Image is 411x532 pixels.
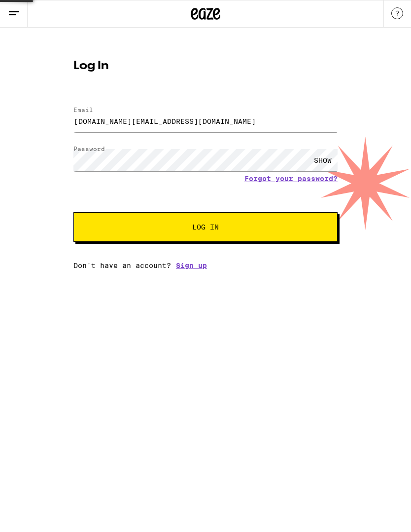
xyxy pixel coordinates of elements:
button: Log In [73,212,338,242]
a: Forgot your password? [244,175,338,183]
input: Email [73,110,338,132]
label: Password [73,146,105,152]
h1: Log In [73,60,338,72]
label: Email [73,107,93,113]
div: SHOW [308,149,338,171]
a: Sign up [176,262,207,269]
span: Log In [192,224,219,230]
div: Don't have an account? [73,262,338,269]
